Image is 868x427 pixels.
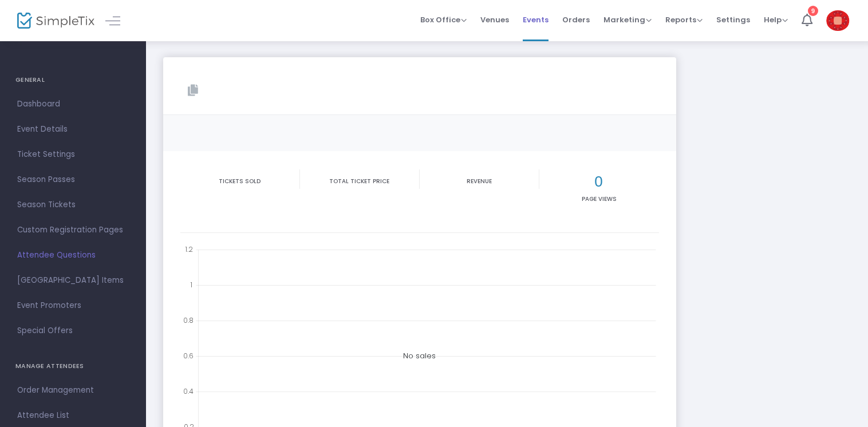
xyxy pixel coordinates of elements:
[17,97,129,112] span: Dashboard
[420,14,467,25] span: Box Office
[15,355,131,378] h4: MANAGE ATTENDEES
[716,5,750,34] span: Settings
[302,177,417,185] p: Total Ticket Price
[665,14,703,25] span: Reports
[480,5,509,34] span: Venues
[17,273,129,288] span: [GEOGRAPHIC_DATA] Items
[17,383,129,398] span: Order Management
[17,323,129,338] span: Special Offers
[17,172,129,187] span: Season Passes
[422,177,536,185] p: Revenue
[523,5,549,34] span: Events
[17,223,129,238] span: Custom Registration Pages
[542,195,657,203] p: Page Views
[17,197,129,212] span: Season Tickets
[542,173,657,191] h2: 0
[17,408,129,423] span: Attendee List
[808,6,818,16] div: 9
[764,14,788,25] span: Help
[17,122,129,137] span: Event Details
[562,5,590,34] span: Orders
[17,248,129,263] span: Attendee Questions
[15,69,131,92] h4: GENERAL
[17,147,129,162] span: Ticket Settings
[183,177,297,185] p: Tickets sold
[17,298,129,313] span: Event Promoters
[603,14,652,25] span: Marketing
